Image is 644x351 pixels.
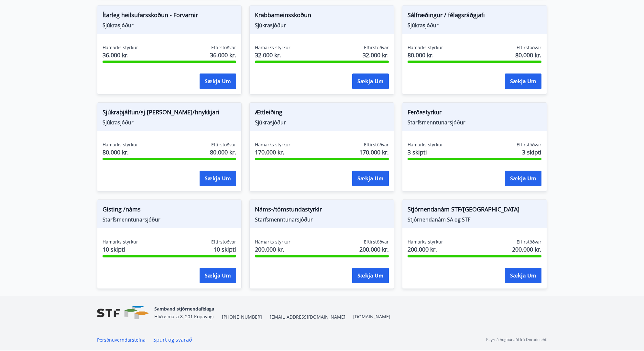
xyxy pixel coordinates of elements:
span: 10 skipti [103,245,138,254]
span: Sjúkrasjóður [103,22,236,29]
span: Hlíðasmára 8, 201 Kópavogi [154,313,214,320]
p: Keyrt á hugbúnaði frá Dorado ehf. [486,337,547,343]
button: Sækja um [352,268,389,283]
span: Eftirstöðvar [364,44,389,51]
span: 200.000 kr. [359,245,389,254]
span: Hámarks styrkur [103,239,138,245]
button: Sækja um [505,171,541,186]
span: Hámarks styrkur [103,142,138,148]
span: Starfsmenntunarsjóður [408,119,541,126]
span: Hámarks styrkur [255,142,290,148]
span: Stjórnendanám SA og STF [408,216,541,223]
span: Ættleiðing [255,108,389,119]
span: Ítarleg heilsufarsskoðun - Forvarnir [103,11,236,22]
span: 36.000 kr. [103,51,138,59]
span: 170.000 kr. [359,148,389,156]
span: Náms-/tómstundastyrkir [255,205,389,216]
span: Hámarks styrkur [103,44,138,51]
span: Hámarks styrkur [408,44,443,51]
button: Sækja um [505,74,541,89]
span: Samband stjórnendafélaga [154,306,214,312]
span: Ferðastyrkur [408,108,541,119]
span: Sjúkrasjóður [408,22,541,29]
span: Starfsmenntunarsjóður [103,216,236,223]
span: 36.000 kr. [210,51,236,59]
span: Eftirstöðvar [211,44,236,51]
span: Gisting /náms [103,205,236,216]
a: Persónuverndarstefna [97,337,146,343]
span: Hámarks styrkur [408,142,443,148]
span: Eftirstöðvar [517,44,541,51]
span: Sjúkraþjálfun/sj.[PERSON_NAME]/hnykkjari [103,108,236,119]
span: Sjúkrasjóður [255,119,389,126]
span: 170.000 kr. [255,148,290,156]
span: 80.000 kr. [210,148,236,156]
span: Eftirstöðvar [517,142,541,148]
button: Sækja um [200,74,236,89]
span: Eftirstöðvar [364,142,389,148]
span: 80.000 kr. [515,51,541,59]
span: 80.000 kr. [408,51,443,59]
a: Spurt og svarað [153,336,192,343]
span: Eftirstöðvar [517,239,541,245]
span: [EMAIL_ADDRESS][DOMAIN_NAME] [270,314,345,320]
span: 80.000 kr. [103,148,138,156]
span: Eftirstöðvar [211,239,236,245]
span: 10 skipti [213,245,236,254]
span: 3 skipti [522,148,541,156]
span: Sjúkrasjóður [103,119,236,126]
button: Sækja um [352,74,389,89]
span: Starfsmenntunarsjóður [255,216,389,223]
span: 200.000 kr. [512,245,541,254]
span: [PHONE_NUMBER] [222,314,262,320]
span: 200.000 kr. [408,245,443,254]
span: Eftirstöðvar [364,239,389,245]
button: Sækja um [505,268,541,283]
span: Hámarks styrkur [408,239,443,245]
span: Hámarks styrkur [255,44,290,51]
span: 32.000 kr. [363,51,389,59]
a: [DOMAIN_NAME] [353,313,390,320]
span: Stjórnendanám STF/[GEOGRAPHIC_DATA] [408,205,541,216]
span: 200.000 kr. [255,245,290,254]
span: Krabbameinsskoðun [255,11,389,22]
button: Sækja um [352,171,389,186]
button: Sækja um [200,268,236,283]
span: 3 skipti [408,148,443,156]
button: Sækja um [200,171,236,186]
span: Eftirstöðvar [211,142,236,148]
span: Sjúkrasjóður [255,22,389,29]
span: 32.000 kr. [255,51,290,59]
img: vjCaq2fThgY3EUYqSgpjEiBg6WP39ov69hlhuPVN.png [97,306,149,320]
span: Hámarks styrkur [255,239,290,245]
span: Sálfræðingur / félagsráðgjafi [408,11,541,22]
